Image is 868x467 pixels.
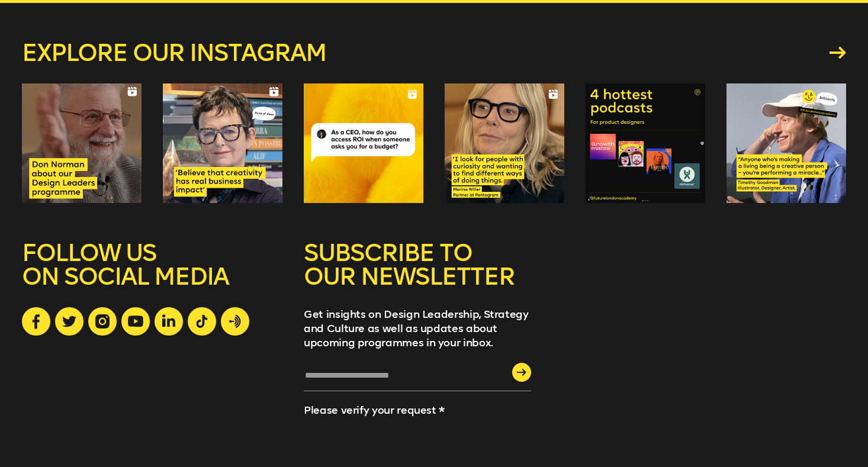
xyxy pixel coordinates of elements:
h5: SUBSCRIBE TO OUR NEWSLETTER [304,241,531,307]
a: Explore our instagram [22,41,847,65]
h5: FOLLOW US ON SOCIAL MEDIA [22,241,282,307]
p: Get insights on Design Leadership, Strategy and Culture as well as updates about upcoming program... [304,307,531,350]
label: Please verify your request * [304,404,445,417]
